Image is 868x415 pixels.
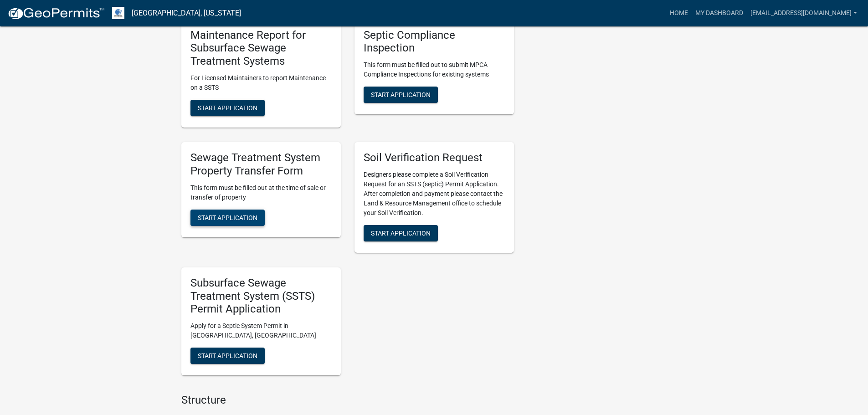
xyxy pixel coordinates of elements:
span: Start Application [371,91,431,98]
p: This form must be filled out to submit MPCA Compliance Inspections for existing systems [364,60,505,79]
h5: Soil Verification Request [364,151,505,164]
p: Designers please complete a Soil Verification Request for an SSTS (septic) Permit Application. Af... [364,170,505,218]
button: Start Application [364,87,438,103]
a: [EMAIL_ADDRESS][DOMAIN_NAME] [747,5,861,22]
span: Start Application [198,214,257,221]
button: Start Application [364,225,438,241]
h5: Subsurface Sewage Treatment System (SSTS) Permit Application [190,277,332,316]
a: Home [666,5,692,22]
p: For Licensed Maintainers to report Maintenance on a SSTS [190,73,332,92]
h5: Septic Compliance Inspection [364,29,505,55]
h4: Structure [181,394,514,407]
a: [GEOGRAPHIC_DATA], [US_STATE] [132,5,241,21]
h5: Sewage Treatment System Property Transfer Form [190,151,332,178]
button: Start Application [190,210,265,226]
h5: Maintenance Report for Subsurface Sewage Treatment Systems [190,29,332,68]
button: Start Application [190,348,265,364]
span: Start Application [198,104,257,112]
span: Start Application [371,229,431,236]
p: This form must be filled out at the time of sale or transfer of property [190,183,332,202]
a: My Dashboard [692,5,747,22]
button: Start Application [190,100,265,116]
span: Start Application [198,352,257,359]
img: Otter Tail County, Minnesota [112,7,124,19]
p: Apply for a Septic System Permit in [GEOGRAPHIC_DATA], [GEOGRAPHIC_DATA] [190,321,332,340]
